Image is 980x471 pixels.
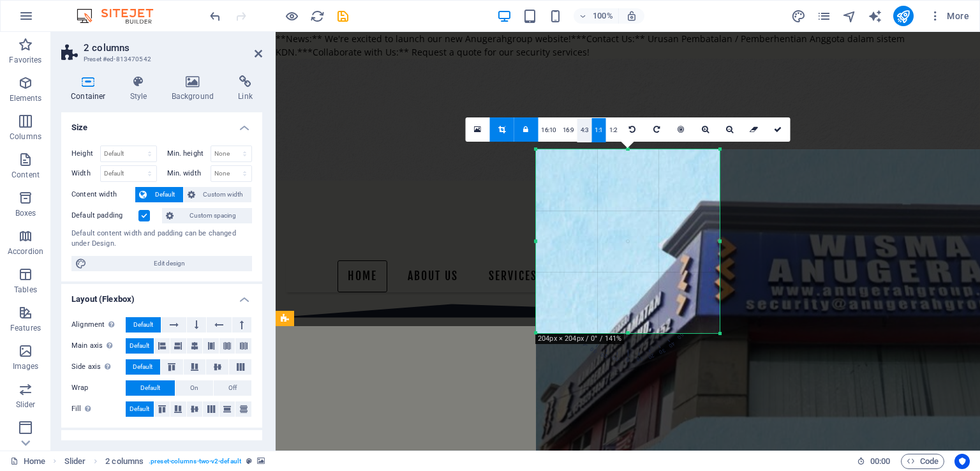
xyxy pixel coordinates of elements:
[879,456,881,466] span: :
[214,380,251,396] button: Off
[336,9,350,24] i: Save (Ctrl+S)
[71,338,126,354] label: Main axis
[126,380,175,396] button: Default
[868,9,882,24] i: AI Writer
[73,8,169,24] img: Editor Logo
[717,117,741,142] a: Zoom out
[177,208,248,223] span: Custom spacing
[870,454,890,469] span: 00 00
[135,187,183,202] button: Default
[9,55,41,65] p: Favorites
[574,8,619,24] button: 100%
[10,454,45,469] a: Click to cancel selection. Double-click to open Pages
[901,454,944,469] button: Code
[228,75,262,102] h4: Link
[207,8,223,24] button: undo
[162,208,252,223] button: Custom spacing
[14,285,37,295] p: Tables
[84,42,262,54] h2: 2 columns
[791,8,806,24] button: design
[13,361,39,371] p: Images
[84,54,237,65] h3: Preset #ed-813470542
[71,170,100,177] label: Width
[61,112,262,135] h4: Size
[126,338,154,354] button: Default
[577,118,592,142] a: 4:3
[10,323,41,333] p: Features
[842,9,857,24] i: Navigator
[514,117,538,142] a: Keep aspect ratio
[71,228,252,250] div: Default content width and padding can be changed under Design.
[71,187,135,202] label: Content width
[151,187,179,202] span: Default
[190,380,198,396] span: On
[175,380,213,396] button: On
[857,454,891,469] h6: Session time
[465,117,489,142] a: Select files from the file manager, stock photos, or upload file(s)
[16,400,36,410] p: Slider
[133,317,153,333] span: Default
[105,454,144,469] span: Click to select. Double-click to edit
[208,9,223,24] i: Undo: Change image (Ctrl+Z)
[907,454,939,469] span: Code
[868,8,883,24] button: text_generator
[126,401,154,417] button: Default
[184,187,252,202] button: Custom width
[71,208,138,223] label: Default padding
[126,359,160,375] button: Default
[644,117,669,142] a: Rotate right 90°
[130,338,149,354] span: Default
[61,284,262,307] h4: Layout (Flexbox)
[71,256,252,271] button: Edit design
[669,117,693,142] a: Center
[621,292,636,365] span: 0
[593,8,613,24] h6: 100%
[626,10,637,22] i: On resize automatically adjust zoom level to fit chosen device.
[893,6,914,26] button: publish
[121,75,162,102] h4: Style
[929,10,969,22] span: More
[489,117,514,142] a: Crop mode
[61,75,121,102] h4: Container
[130,401,149,417] span: Default
[71,401,126,417] label: Fill
[924,6,974,26] button: More
[817,9,831,24] i: Pages (Ctrl+Alt+S)
[167,150,211,157] label: Min. height
[535,334,624,344] div: 204px × 204px / 0° / 141%
[284,8,299,24] button: Click here to leave preview mode and continue editing
[199,187,248,202] span: Custom width
[257,458,265,465] i: This element contains a background
[817,8,832,24] button: pages
[167,170,211,177] label: Min. width
[71,359,126,375] label: Side axis
[71,150,100,157] label: Height
[15,208,36,218] p: Boxes
[560,118,577,142] a: 16:9
[11,170,40,180] p: Content
[91,256,248,271] span: Edit design
[791,9,806,24] i: Design (Ctrl+Alt+Y)
[8,246,43,257] p: Accordion
[10,131,41,142] p: Columns
[228,380,237,396] span: Off
[61,430,262,453] h4: Accessibility
[126,317,161,333] button: Default
[133,359,152,375] span: Default
[591,118,606,142] a: 1:1
[335,8,350,24] button: save
[64,454,86,469] span: Click to select. Double-click to edit
[538,118,560,142] a: 16:10
[620,117,644,142] a: Rotate left 90°
[606,118,621,142] a: 1:2
[246,458,252,465] i: This element is a customizable preset
[842,8,857,24] button: navigator
[140,380,160,396] span: Default
[693,117,717,142] a: Zoom in
[309,8,325,24] button: reload
[162,75,229,102] h4: Background
[896,9,910,24] i: Publish
[766,117,790,142] a: Confirm
[64,454,265,469] nav: breadcrumb
[741,117,766,142] a: Reset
